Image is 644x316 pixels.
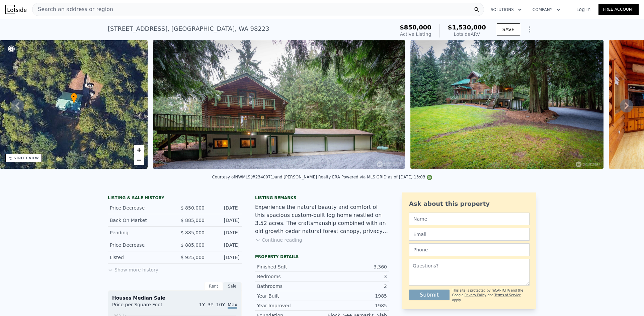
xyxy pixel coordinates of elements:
[112,301,175,312] div: Price per Square Foot
[568,6,598,13] a: Log In
[110,229,169,236] div: Pending
[32,5,113,13] span: Search an address or region
[112,295,237,301] div: Houses Median Sale
[153,40,405,169] img: Sale: 149606084 Parcel: 103896432
[527,4,566,16] button: Company
[257,263,322,270] div: Finished Sqft
[71,93,77,104] div: •
[208,302,213,307] span: 3Y
[216,302,225,307] span: 10Y
[199,302,205,307] span: 1Y
[322,263,387,270] div: 3,360
[5,5,26,14] img: Lotside
[212,175,432,179] div: Courtesy of NWMLS (#2340071) and [PERSON_NAME] Realty ERA Powered via MLS GRID as of [DATE] 13:03
[204,282,223,291] div: Rent
[110,242,169,248] div: Price Decrease
[210,242,240,248] div: [DATE]
[137,156,141,164] span: −
[257,302,322,309] div: Year Improved
[322,283,387,290] div: 2
[210,217,240,224] div: [DATE]
[255,254,389,259] div: Property details
[255,195,389,201] div: Listing remarks
[523,23,536,36] button: Show Options
[322,302,387,309] div: 1985
[181,255,205,260] span: $ 925,000
[110,254,169,261] div: Listed
[223,282,242,291] div: Sale
[497,23,520,35] button: SAVE
[400,24,431,31] span: $850,000
[409,228,530,241] input: Email
[181,242,205,248] span: $ 885,000
[322,293,387,299] div: 1985
[257,293,322,299] div: Year Built
[409,199,530,209] div: Ask about this property
[452,288,530,303] div: This site is protected by reCAPTCHA and the Google and apply.
[448,24,486,31] span: $1,530,000
[137,146,141,154] span: +
[257,283,322,290] div: Bathrooms
[255,237,302,243] button: Continue reading
[134,155,144,165] a: Zoom out
[410,40,603,169] img: Sale: 149606084 Parcel: 103896432
[465,293,486,297] a: Privacy Policy
[110,205,169,211] div: Price Decrease
[210,254,240,261] div: [DATE]
[427,175,432,180] img: NWMLS Logo
[409,243,530,256] input: Phone
[485,4,527,16] button: Solutions
[110,217,169,224] div: Back On Market
[181,230,205,235] span: $ 885,000
[322,273,387,280] div: 3
[14,156,39,161] div: STREET VIEW
[134,145,144,155] a: Zoom in
[108,195,242,202] div: LISTING & SALE HISTORY
[255,203,389,235] div: Experience the natural beauty and comfort of this spacious custom-built log home nestled on 3.52 ...
[409,290,450,300] button: Submit
[210,205,240,211] div: [DATE]
[400,31,431,37] span: Active Listing
[409,213,530,225] input: Name
[108,264,158,273] button: Show more history
[181,205,205,211] span: $ 850,000
[181,218,205,223] span: $ 885,000
[598,4,639,15] a: Free Account
[228,302,237,309] span: Max
[210,229,240,236] div: [DATE]
[108,24,269,33] div: [STREET_ADDRESS] , [GEOGRAPHIC_DATA] , WA 98223
[71,94,77,100] span: •
[448,31,486,37] div: Lotside ARV
[257,273,322,280] div: Bedrooms
[494,293,521,297] a: Terms of Service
